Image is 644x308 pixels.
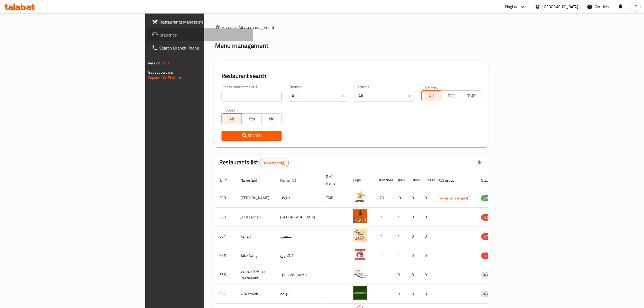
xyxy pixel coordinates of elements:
[239,24,275,31] span: Menu management
[159,32,249,38] span: Branches
[148,60,161,67] span: Version:
[373,284,392,304] td: 1
[147,28,253,41] a: Branches
[244,115,260,123] span: Yes
[353,267,367,280] img: Zaman Al-Khair Restaurant
[392,227,407,246] td: 1
[349,172,373,188] th: Logo
[159,19,249,25] span: Restaurants Management
[438,195,470,201] span: Americana-Digital
[260,160,288,166] span: 9250 record(s)
[373,246,392,265] td: 1
[236,188,276,208] td: [PERSON_NAME]
[407,227,420,246] td: 0
[438,177,461,184] span: POS group
[373,172,392,188] th: Branches
[420,284,433,304] td: 0
[276,284,322,304] td: الربوة
[322,188,349,208] td: TMP
[407,188,420,208] td: 0
[392,188,407,208] td: 18
[226,132,277,139] span: Search
[326,173,342,186] span: Ref. Name
[407,284,420,304] td: 0
[481,253,497,259] div: HIDDEN
[215,41,268,50] h2: Menu management
[215,24,488,31] nav: breadcrumb
[392,172,407,188] th: Open
[276,246,322,265] td: تيك آوي
[407,172,420,188] th: Busy
[635,4,637,10] span: E
[481,234,497,240] span: HIDDEN
[420,172,433,188] th: Closed
[420,227,433,246] td: 0
[147,15,253,28] a: Restaurants Management
[373,188,392,208] td: 23
[481,214,497,221] span: HIDDEN
[441,90,461,101] button: TGO
[355,91,415,101] div: All
[481,291,500,297] div: INACTIVE
[240,177,264,184] span: Name (En)
[543,4,578,10] div: [GEOGRAPHIC_DATA]
[505,4,517,10] div: Plugins
[420,246,433,265] td: 0
[147,41,253,54] a: Search Branch Phone
[276,227,322,246] td: كنفجي
[236,265,276,284] td: Zaman Al-Khair Restaurant
[481,291,500,297] span: INACTIVE
[481,195,494,201] span: OPEN
[222,113,242,124] button: All
[219,158,289,167] h2: Restaurants list
[425,85,439,89] label: Delivery
[421,90,442,101] button: All
[392,246,407,265] td: 1
[159,45,249,51] span: Search Branch Phone
[373,208,392,227] td: 1
[461,90,481,101] button: TMP
[481,233,497,240] div: HIDDEN
[236,227,276,246] td: Kanafji
[373,265,392,284] td: 1
[392,284,407,304] td: 0
[259,159,289,167] div: Total records count
[276,188,322,208] td: هارديز
[276,265,322,284] td: مطعم زمان الخير
[481,177,499,184] span: Status
[407,265,420,284] td: 0
[222,72,481,80] h2: Restaurant search
[222,131,282,141] button: Search
[353,248,367,261] img: Take Away
[219,177,230,184] span: ID
[222,91,282,101] input: Search for restaurant name or ID..
[236,246,276,265] td: Take Away
[236,284,276,304] td: Al-Rabwah
[261,113,282,124] button: No
[353,286,367,300] img: Al-Rabwah
[148,74,182,81] a: Support.OpsPlatform
[464,92,479,100] span: TMP
[392,265,407,284] td: 0
[424,92,440,100] span: All
[148,69,173,76] span: Get support on:
[242,113,262,124] button: Yes
[224,115,240,123] span: All
[407,208,420,227] td: 0
[481,272,500,278] span: INACTIVE
[162,60,170,67] span: 1.0.0
[444,92,459,100] span: TGO
[236,208,276,227] td: Jabal Lebnan
[353,190,367,204] img: Hardee's
[225,108,235,112] label: Upsell
[288,91,348,101] div: All
[373,227,392,246] td: 1
[407,246,420,265] td: 0
[420,265,433,284] td: 0
[473,156,486,169] div: Export file
[420,208,433,227] td: 0
[420,188,433,208] td: 0
[264,115,279,123] span: No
